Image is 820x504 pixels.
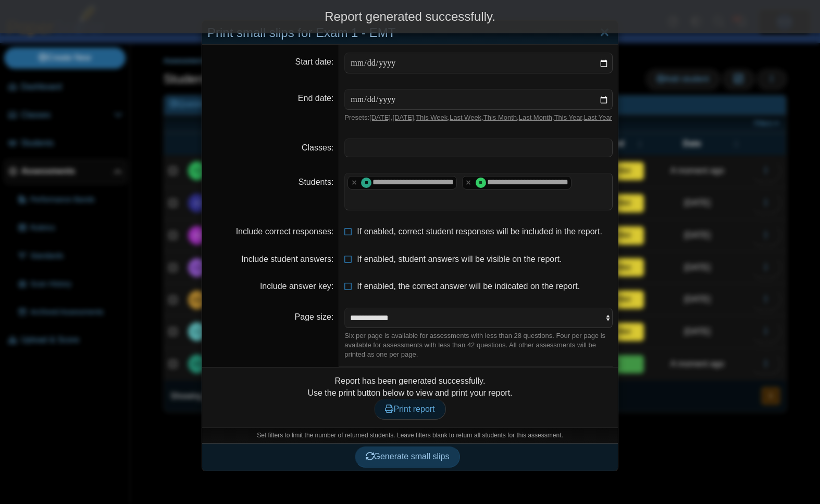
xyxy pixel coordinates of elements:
[584,114,612,121] a: Last Year
[8,8,812,26] div: Report generated successfully.
[295,57,334,66] label: Start date
[344,113,613,122] div: Presets: , , , , , , ,
[355,446,461,467] button: Generate small slips
[357,255,562,263] span: If enabled, student answers will be visible on the report.
[202,427,618,443] div: Set filters to limit the number of returned students. Leave filters blank to return all students ...
[357,227,602,236] span: If enabled, correct student responses will be included in the report.
[298,94,334,103] label: End date
[295,312,334,321] label: Page size
[363,180,370,185] span: Desiree Serrano
[519,114,552,121] a: Last Month
[483,114,517,121] a: This Month
[207,375,613,420] div: Report has been generated successfully. Use the print button below to view and print your report.
[416,114,448,121] a: This Week
[260,282,333,291] label: Include answer key
[478,180,484,185] span: Francia DeJesus
[350,179,358,186] x: remove tag
[369,114,391,121] a: [DATE]
[385,405,434,413] span: Print report
[299,178,334,186] label: Students
[357,282,580,291] span: If enabled, the correct answer will be indicated on the report.
[374,399,445,420] a: Print report
[366,452,450,461] span: Generate small slips
[554,114,582,121] a: This Year
[236,227,334,236] label: Include correct responses
[302,143,333,152] label: Classes
[450,114,481,121] a: Last Week
[464,179,473,186] x: remove tag
[344,138,613,157] tags: ​
[344,331,613,360] div: Six per page is available for assessments with less than 28 questions. Four per page is available...
[241,255,333,263] label: Include student answers
[344,173,613,210] tags: ​
[393,114,414,121] a: [DATE]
